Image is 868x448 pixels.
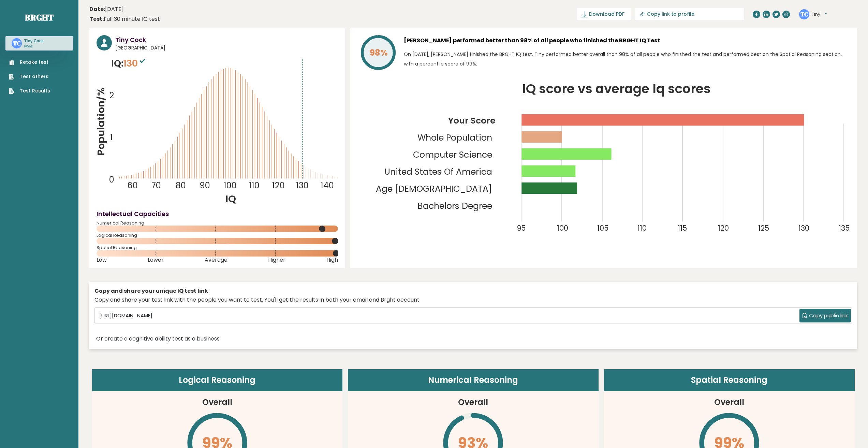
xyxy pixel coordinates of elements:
tspan: United States Of America [385,166,492,178]
p: IQ: [111,57,147,70]
h3: Overall [714,396,744,408]
h4: Intellectual Capacities [97,209,338,218]
a: Test others [9,73,50,80]
tspan: 135 [839,223,850,233]
tspan: 120 [273,180,285,191]
h3: Tiny Cock [24,38,44,44]
span: Lower [148,259,164,261]
tspan: IQ [226,192,236,206]
span: Download PDF [589,11,624,18]
tspan: 130 [798,223,809,233]
tspan: Population/% [94,88,108,156]
h3: Overall [458,396,488,408]
a: Download PDF [577,8,631,20]
b: Date: [89,5,105,13]
span: 130 [123,57,147,70]
span: High [326,259,338,261]
tspan: 60 [127,180,138,191]
header: Logical Reasoning [92,369,343,391]
tspan: 110 [249,180,260,191]
h3: Overall [202,396,232,408]
button: Tiny [812,11,827,18]
tspan: Bachelors Degree [418,200,492,212]
tspan: 100 [224,180,237,191]
tspan: Age [DEMOGRAPHIC_DATA] [376,183,492,195]
header: Numerical Reasoning [348,369,599,391]
tspan: Computer Science [413,149,492,161]
tspan: 100 [557,223,568,233]
tspan: 2 [109,90,114,101]
span: Higher [268,259,285,261]
text: TC [800,10,808,18]
header: Spatial Reasoning [604,369,855,391]
span: Logical Reasoning [97,234,338,237]
tspan: 98% [370,47,388,59]
b: Test: [89,15,104,23]
tspan: 125 [758,223,769,233]
text: TC [13,39,21,47]
div: Copy and share your unique IQ test link [94,287,852,295]
tspan: 140 [321,180,334,191]
span: Average [205,259,227,261]
a: Retake test [9,59,50,66]
p: None [24,44,44,49]
tspan: 110 [637,223,647,233]
a: Brght [25,12,54,23]
time: [DATE] [89,5,124,13]
tspan: 115 [678,223,687,233]
div: Full 30 minute IQ test [89,15,160,23]
tspan: 95 [517,223,526,233]
tspan: Your Score [448,115,496,127]
tspan: IQ score vs average Iq scores [523,80,711,98]
tspan: 80 [176,180,186,191]
span: Low [97,259,107,261]
p: On [DATE], [PERSON_NAME] finished the BRGHT IQ test. Tiny performed better overall than 98% of al... [404,49,850,69]
a: Test Results [9,87,50,95]
span: Numerical Reasoning [97,222,338,225]
h3: Tiny Cock [115,35,338,44]
tspan: 0 [109,174,115,185]
a: Or create a cognitive ability test as a business [96,335,220,343]
div: Copy and share your test link with the people you want to test. You'll get the results in both yo... [94,296,852,304]
tspan: 70 [151,180,161,191]
span: [GEOGRAPHIC_DATA] [115,44,338,52]
span: Copy public link [809,312,848,320]
tspan: 1 [110,132,113,143]
button: Copy public link [799,309,851,322]
tspan: Whole Population [418,132,492,144]
tspan: 105 [597,223,608,233]
tspan: 120 [718,223,729,233]
tspan: 90 [200,180,210,191]
span: Spatial Reasoning [97,246,338,249]
h3: [PERSON_NAME] performed better than 98% of all people who finished the BRGHT IQ Test [404,35,850,46]
tspan: 130 [296,180,309,191]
